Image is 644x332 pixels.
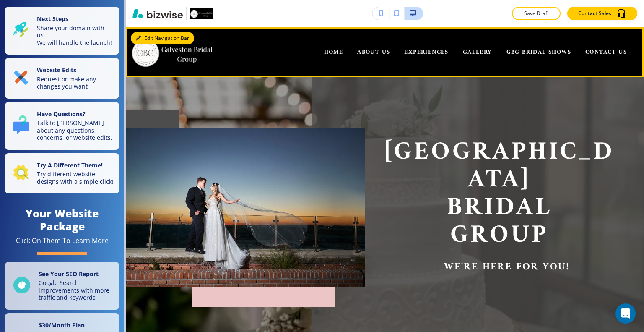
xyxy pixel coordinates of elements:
[567,7,637,20] button: Contact Sales
[37,15,68,23] strong: Next Steps
[37,170,114,185] p: Try different website designs with a simple click!
[380,222,619,250] p: Group
[5,58,119,99] button: Website EditsRequest or make any changes you want
[39,321,85,329] strong: $ 30 /Month Plan
[5,262,119,310] a: See Your SEO ReportGoogle Search improvements with more traffic and keywords
[131,32,194,44] button: Edit Navigation Bar
[380,139,619,194] p: [GEOGRAPHIC_DATA]
[324,47,343,58] span: HOME
[37,119,114,141] p: Talk to [PERSON_NAME] about any questions, concerns, or website edits.
[132,34,216,69] img: Galveston Bridal Group
[39,270,99,278] strong: See Your SEO Report
[37,66,76,74] strong: Website Edits
[380,194,619,222] p: Bridal
[5,7,119,55] button: Next StepsShare your domain with us.We will handle the launch!
[132,8,183,18] img: Bizwise Logo
[39,279,114,301] p: Google Search improvements with more traffic and keywords
[5,153,119,194] button: Try A Different Theme!Try different website designs with a simple click!
[578,10,611,17] p: Contact Sales
[16,236,109,245] div: Click On Them To Learn More
[615,303,636,324] div: Open Intercom Messenger
[463,47,492,58] span: GALLERY
[37,161,103,169] strong: Try A Different Theme!
[37,110,86,118] strong: Have Questions?
[5,207,119,233] h4: Your Website Package
[512,7,561,20] button: Save Draft
[506,47,571,58] span: GBG BRIDAL SHOWS
[523,10,550,17] p: Save Draft
[37,76,114,90] p: Request or make any changes you want
[5,102,119,150] button: Have Questions?Talk to [PERSON_NAME] about any questions, concerns, or website edits.
[357,47,390,58] span: ABOUT US
[190,8,213,19] img: Your Logo
[444,258,570,276] strong: we're here for you!
[404,47,448,58] span: EXPERIENCES
[126,128,365,287] img: cc3ef394925dcf1d1839904563c9ca16.webp
[585,47,627,58] span: CONTACT US
[37,24,114,47] p: Share your domain with us. We will handle the launch!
